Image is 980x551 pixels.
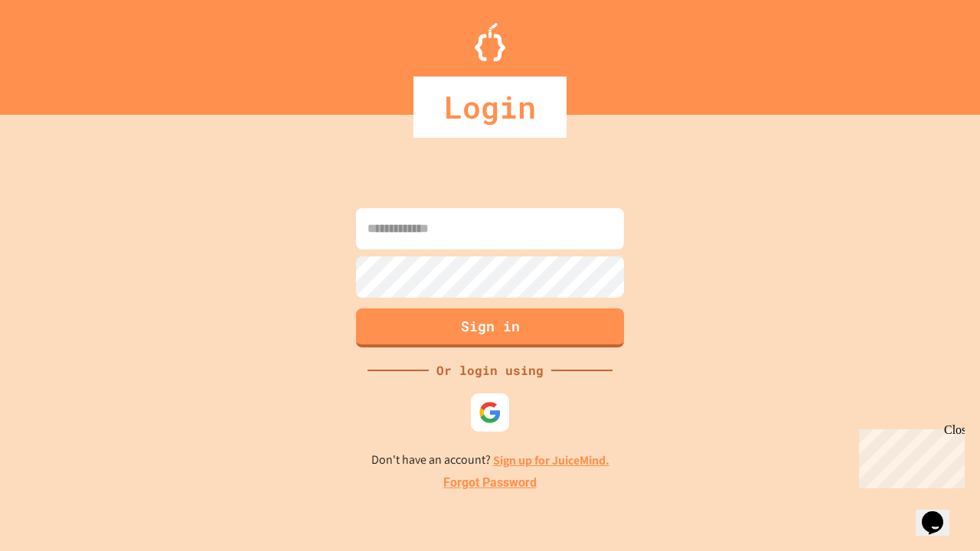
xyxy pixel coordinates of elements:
a: Sign up for JuiceMind. [493,452,609,468]
a: Forgot Password [443,474,537,492]
div: Login [413,77,567,138]
img: Logo.svg [475,23,505,61]
iframe: chat widget [916,490,965,536]
div: Or login using [429,361,551,380]
div: Chat with us now!Close [6,6,106,97]
iframe: chat widget [853,423,965,488]
img: google-icon.svg [479,401,501,424]
p: Don't have an account? [371,451,609,470]
button: Sign in [356,308,624,347]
